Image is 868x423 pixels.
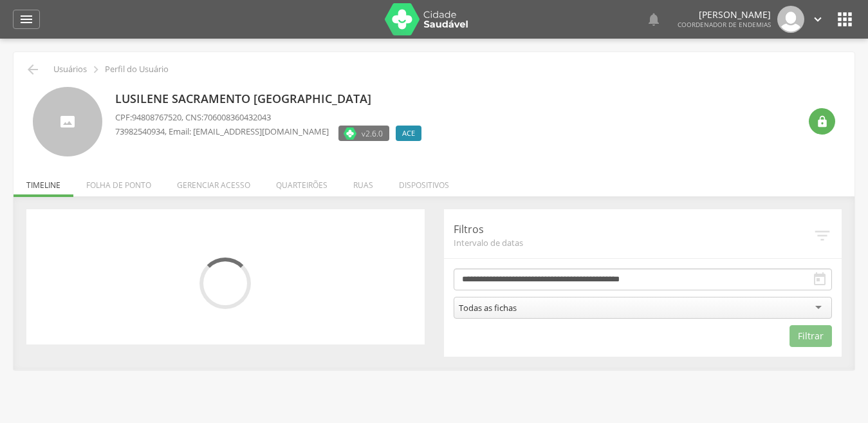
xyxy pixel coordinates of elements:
i:  [811,12,825,26]
i: Voltar [25,62,41,77]
span: ACE [402,128,415,138]
p: , Email: [EMAIL_ADDRESS][DOMAIN_NAME] [115,126,329,138]
span: Intervalo de datas [454,237,813,249]
p: Filtros [454,222,813,237]
li: Dispositivos [386,167,462,197]
p: Perfil do Usuário [105,64,169,75]
p: [PERSON_NAME] [678,10,771,19]
i:  [19,12,34,27]
i:  [813,226,832,245]
li: Ruas [340,167,386,197]
i:  [835,9,855,30]
button: Filtrar [790,325,832,347]
p: CPF: , CNS: [115,111,428,124]
a:  [13,10,40,29]
p: Lusilene Sacramento [GEOGRAPHIC_DATA] [115,91,428,108]
li: Folha de ponto [73,167,164,197]
span: v2.6.0 [362,127,383,140]
span: 94808767520 [132,111,181,123]
p: Usuários [53,64,87,75]
div: Resetar senha [809,108,835,135]
label: Versão do aplicativo [338,126,389,141]
span: 706008360432043 [203,111,271,123]
i:  [646,12,661,27]
a:  [811,6,825,33]
a:  [646,6,661,33]
div: Todas as fichas [459,302,517,314]
i:  [816,115,829,128]
i:  [89,62,103,77]
span: Coordenador de Endemias [678,20,771,29]
li: Quarteirões [263,167,340,197]
li: Gerenciar acesso [164,167,263,197]
i:  [812,272,827,287]
span: 73982540934 [115,126,165,137]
